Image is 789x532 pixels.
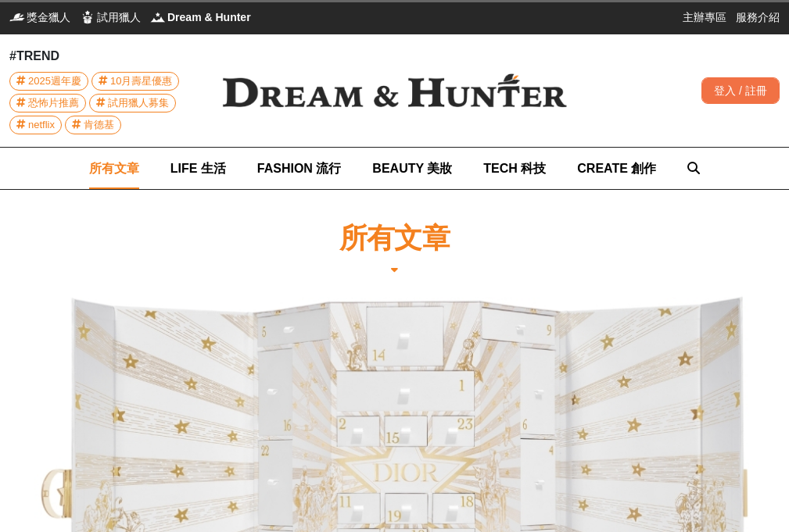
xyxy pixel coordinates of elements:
[167,9,251,25] span: Dream & Hunter
[89,94,176,112] a: 試用獵人募集
[9,72,88,91] a: 2025週年慶
[108,95,169,112] span: 試用獵人募集
[339,221,450,255] h1: 所有文章
[683,9,726,25] a: 主辦專區
[65,116,121,134] a: 肯德基
[170,162,226,175] span: LIFE 生活
[9,9,25,25] img: 獎金獵人
[27,9,70,25] span: 獎金獵人
[483,148,546,189] a: TECH 科技
[9,9,70,25] a: 獎金獵人獎金獵人
[202,53,587,129] img: Dream & Hunter
[9,94,86,112] a: 恐怖片推薦
[150,9,166,25] img: Dream & Hunter
[89,148,139,189] a: 所有文章
[110,73,172,90] span: 10月壽星優惠
[150,9,251,25] a: Dream & HunterDream & Hunter
[483,162,546,175] span: TECH 科技
[28,73,81,90] span: 2025週年慶
[372,148,452,189] a: BEAUTY 美妝
[736,9,780,25] a: 服務介紹
[577,148,656,189] a: CREATE 創作
[97,9,141,25] span: 試用獵人
[91,72,179,91] a: 10月壽星優惠
[372,162,452,175] span: BEAUTY 美妝
[89,162,139,175] span: 所有文章
[28,116,55,134] span: netflix
[701,77,780,104] div: 登入 / 註冊
[80,9,141,25] a: 試用獵人試用獵人
[9,116,62,134] a: netflix
[9,47,202,66] div: #TREND
[170,148,226,189] a: LIFE 生活
[577,162,656,175] span: CREATE 創作
[28,95,79,112] span: 恐怖片推薦
[257,162,342,175] span: FASHION 流行
[257,148,342,189] a: FASHION 流行
[80,9,95,25] img: 試用獵人
[84,116,114,134] span: 肯德基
